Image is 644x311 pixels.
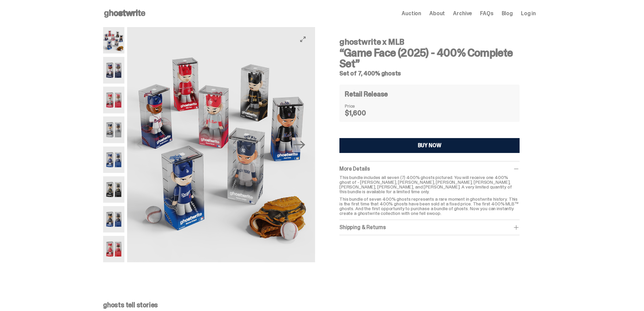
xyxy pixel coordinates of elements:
a: Archive [453,11,472,16]
a: About [429,11,445,16]
img: 01-ghostwrite-mlb-game-face-complete-set.png [127,27,315,262]
h4: Retail Release [345,91,388,97]
a: Blog [502,11,513,16]
h3: “Game Face (2025) - 400% Complete Set” [339,47,520,69]
img: 08-ghostwrite-mlb-game-face-complete-set-mike-trout.png [103,236,124,262]
img: 04-ghostwrite-mlb-game-face-complete-set-aaron-judge.png [103,116,124,143]
img: 07-ghostwrite-mlb-game-face-complete-set-juan-soto.png [103,206,124,232]
div: Shipping & Returns [339,224,520,231]
span: More Details [339,165,370,172]
p: This bundle includes all seven (7) 400% ghosts pictured. You will receive one 400% ghost of - [PE... [339,175,520,194]
img: 02-ghostwrite-mlb-game-face-complete-set-ronald-acuna-jr.png [103,57,124,83]
img: 03-ghostwrite-mlb-game-face-complete-set-bryce-harper.png [103,87,124,113]
button: Next [292,137,307,152]
img: 05-ghostwrite-mlb-game-face-complete-set-shohei-ohtani.png [103,147,124,173]
h5: Set of 7, 400% ghosts [339,70,520,76]
img: 01-ghostwrite-mlb-game-face-complete-set.png [103,27,124,53]
dt: Price [345,104,379,108]
a: FAQs [480,11,493,16]
div: BUY NOW [418,143,442,148]
h4: ghostwrite x MLB [339,38,520,46]
button: View full-screen [299,35,307,43]
img: 06-ghostwrite-mlb-game-face-complete-set-paul-skenes.png [103,176,124,203]
button: BUY NOW [339,138,520,153]
p: This bundle of seven 400% ghosts represents a rare moment in ghostwrite history. This is the firs... [339,197,520,216]
a: Log in [521,11,536,16]
dd: $1,600 [345,110,379,116]
p: ghosts tell stories [103,302,536,308]
a: Auction [402,11,421,16]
